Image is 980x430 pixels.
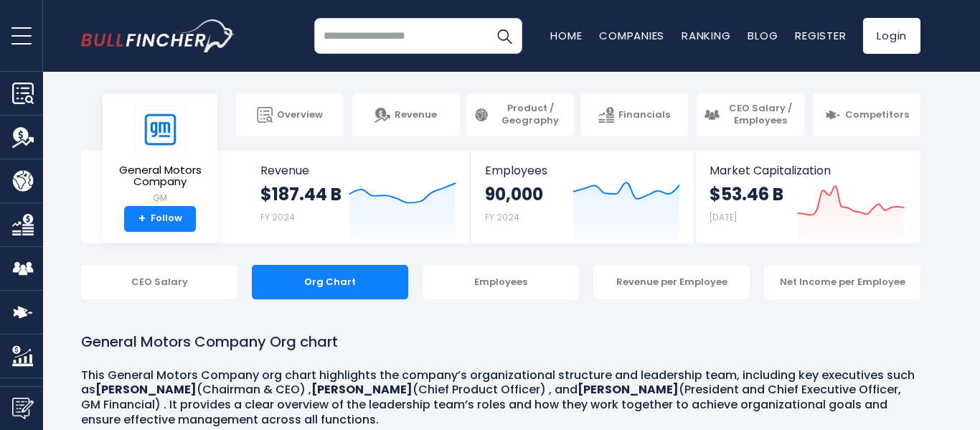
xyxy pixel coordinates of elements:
[697,93,804,136] a: CEO Salary / Employees
[423,265,579,299] div: Employees
[252,265,408,299] div: Org Chart
[114,192,206,205] small: GM
[710,183,783,205] strong: $53.46 B
[710,164,905,177] span: Market Capitalization
[138,212,146,225] strong: +
[845,109,909,121] span: Competitors
[124,206,196,232] a: +Follow
[695,151,919,243] a: Market Capitalization $53.46 B [DATE]
[466,93,574,136] a: Product / Geography
[485,183,543,205] strong: 90,000
[81,19,235,52] a: Go to homepage
[395,109,437,121] span: Revenue
[724,103,797,127] span: CEO Salary / Employees
[81,19,235,52] img: bullfincher logo
[471,151,694,243] a: Employees 90,000 FY 2024
[81,368,920,428] p: This General Motors Company org chart highlights the company’s organizational structure and leade...
[246,151,471,243] a: Revenue $187.44 B FY 2024
[352,93,460,136] a: Revenue
[236,93,344,136] a: Overview
[485,211,519,223] small: FY 2024
[580,93,688,136] a: Financials
[748,28,778,43] a: Blog
[813,93,920,136] a: Competitors
[863,18,920,54] a: Login
[710,211,737,223] small: [DATE]
[260,164,456,177] span: Revenue
[260,183,341,205] strong: $187.44 B
[95,381,197,398] b: [PERSON_NAME]
[485,164,679,177] span: Employees
[114,164,206,188] span: General Motors Company
[81,265,237,299] div: CEO Salary
[486,18,522,54] button: Search
[599,28,664,43] a: Companies
[593,265,750,299] div: Revenue per Employee
[494,103,567,127] span: Product / Geography
[795,28,846,43] a: Register
[764,265,920,299] div: Net Income per Employee
[81,331,920,352] h1: General Motors Company Org chart
[113,105,207,206] a: General Motors Company GM
[578,381,679,398] b: [PERSON_NAME]
[260,211,295,223] small: FY 2024
[550,28,582,43] a: Home
[682,28,730,43] a: Ranking
[311,381,413,398] b: [PERSON_NAME]
[277,109,323,121] span: Overview
[618,109,670,121] span: Financials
